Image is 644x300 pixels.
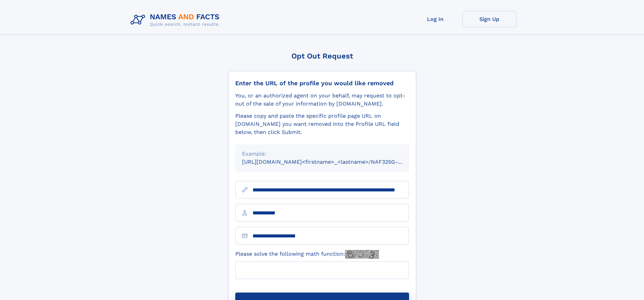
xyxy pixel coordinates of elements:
div: Opt Out Request [228,52,416,60]
div: Enter the URL of the profile you would like removed [235,79,409,87]
a: Sign Up [462,11,517,27]
img: Logo Names and Facts [128,11,225,29]
div: Example: [242,150,402,158]
a: Log In [408,11,462,27]
div: Please copy and paste the specific profile page URL on [DOMAIN_NAME] you want removed into the Pr... [235,112,409,136]
small: [URL][DOMAIN_NAME]<firstname>_<lastname>/NAF325G-xxxxxxxx [242,159,422,165]
div: You, or an authorized agent on your behalf, may request to opt-out of the sale of your informatio... [235,92,409,108]
label: Please solve the following math function: [235,250,379,259]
